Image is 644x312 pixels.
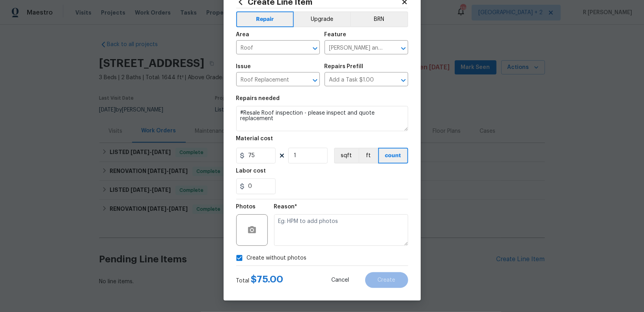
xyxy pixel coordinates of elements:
button: Create [365,272,408,288]
h5: Reason* [274,204,297,210]
button: Open [398,75,409,86]
span: $ 75.00 [251,275,284,284]
span: Create without photos [247,254,307,262]
h5: Photos [236,204,256,210]
button: ft [358,148,378,163]
button: Upgrade [294,11,350,27]
div: Total [236,275,284,285]
button: Cancel [319,272,362,288]
button: sqft [334,148,358,163]
h5: Issue [236,64,251,69]
button: BRN [350,11,408,27]
textarea: #Resale Roof inspection - please inspect and quote replacement [236,106,408,131]
h5: Repairs needed [236,96,280,101]
button: Open [310,75,321,86]
h5: Area [236,32,250,37]
span: Create [378,277,396,283]
span: Cancel [332,277,349,283]
button: Repair [236,11,294,27]
button: Open [310,43,321,54]
h5: Material cost [236,136,273,141]
h5: Repairs Prefill [325,64,364,69]
button: Open [398,43,409,54]
button: count [378,148,408,163]
h5: Feature [325,32,347,37]
h5: Labor cost [236,168,266,174]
